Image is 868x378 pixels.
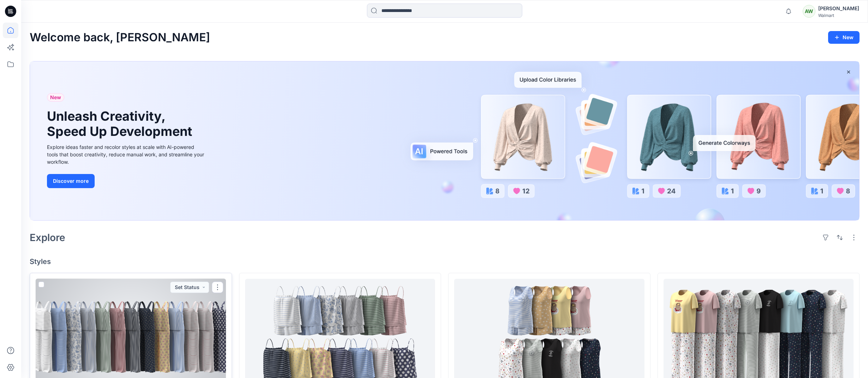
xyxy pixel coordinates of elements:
button: New [828,31,860,44]
h4: Styles [30,257,860,266]
h2: Explore [30,232,65,243]
h2: Welcome back, [PERSON_NAME] [30,31,210,44]
a: Discover more [47,174,206,188]
div: AW [803,5,815,18]
div: Explore ideas faster and recolor styles at scale with AI-powered tools that boost creativity, red... [47,143,206,166]
div: [PERSON_NAME] [818,4,859,13]
div: Walmart [818,13,859,18]
span: New [50,93,61,102]
button: Discover more [47,174,95,188]
h1: Unleash Creativity, Speed Up Development [47,109,195,139]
